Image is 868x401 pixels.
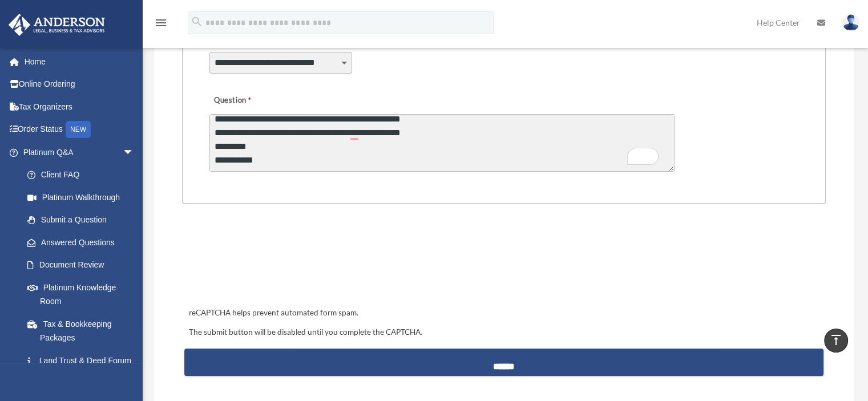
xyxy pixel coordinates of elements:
div: reCAPTCHA helps prevent automated form spam. [184,306,823,320]
textarea: To enrich screen reader interactions, please activate Accessibility in Grammarly extension settings [209,114,675,172]
a: Platinum Q&Aarrow_drop_down [8,141,151,164]
a: vertical_align_top [824,329,848,353]
a: Order StatusNEW [8,118,151,141]
img: Anderson Advisors Platinum Portal [5,14,108,36]
a: Document Review [16,254,151,277]
a: Platinum Knowledge Room [16,276,151,313]
a: Answered Questions [16,231,151,254]
a: Online Ordering [8,73,151,96]
i: search [191,15,203,28]
iframe: reCAPTCHA [185,239,359,283]
a: Platinum Walkthrough [16,186,151,209]
a: Submit a Question [16,209,146,232]
i: menu [154,16,168,30]
span: arrow_drop_down [123,141,146,164]
label: Question [209,93,298,109]
a: Tax Organizers [8,95,151,118]
a: menu [154,20,168,30]
div: The submit button will be disabled until you complete the CAPTCHA. [184,326,823,339]
a: Tax & Bookkeeping Packages [16,313,151,349]
a: Client FAQ [16,164,151,187]
a: Home [8,50,151,73]
img: User Pic [842,14,859,31]
a: Land Trust & Deed Forum [16,349,151,372]
div: NEW [66,121,91,138]
i: vertical_align_top [829,333,843,347]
